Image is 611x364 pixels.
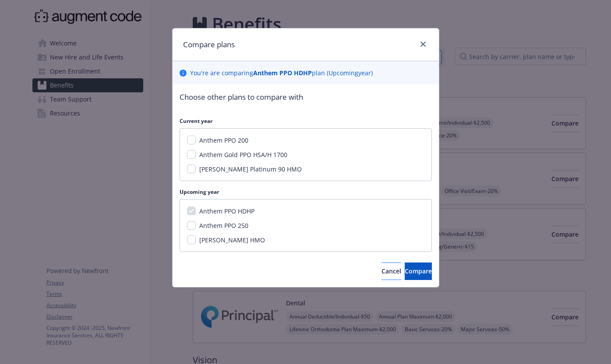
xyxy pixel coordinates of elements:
span: Anthem PPO 250 [199,221,248,230]
button: Cancel [381,262,401,280]
a: close [418,39,428,49]
span: Anthem PPO 200 [199,136,248,144]
button: Compare [405,262,432,280]
p: Upcoming year [180,188,432,196]
p: You ' re are comparing plan ( Upcoming year) [190,68,373,77]
p: Current year [180,117,432,125]
p: Choose other plans to compare with [180,91,432,103]
span: [PERSON_NAME] Platinum 90 HMO [199,165,302,173]
h1: Compare plans [183,39,235,50]
span: [PERSON_NAME] HMO [199,236,265,244]
b: Anthem PPO HDHP [253,69,312,77]
span: Cancel [381,267,401,275]
span: Anthem PPO HDHP [199,207,254,215]
span: Anthem Gold PPO HSA/H 1700 [199,150,287,159]
span: Compare [405,267,432,275]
